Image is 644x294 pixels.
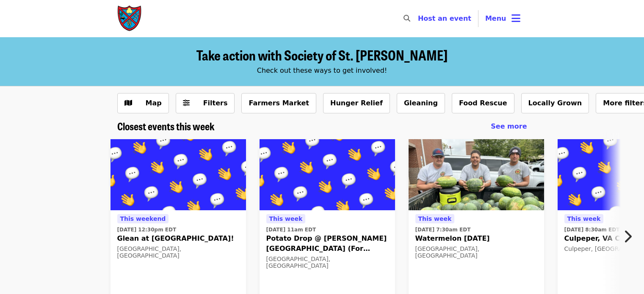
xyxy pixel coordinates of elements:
[260,139,395,210] img: Potato Drop @ Randolph College (For Community Volunteers) organized by Society of St. Andrew
[323,93,390,113] button: Hunger Relief
[452,93,514,113] button: Food Rescue
[203,99,228,107] span: Filters
[623,228,632,245] i: chevron-right icon
[266,234,388,254] span: Potato Drop @ [PERSON_NAME][GEOGRAPHIC_DATA] (For Community Volunteers)
[183,99,190,107] i: sliders-h icon
[269,215,303,222] span: This week
[397,93,445,113] button: Gleaning
[485,14,506,22] span: Menu
[418,215,452,222] span: This week
[415,245,537,260] div: [GEOGRAPHIC_DATA], [GEOGRAPHIC_DATA]
[176,93,235,113] button: Filters (0 selected)
[409,139,544,210] img: Watermelon Thursday, 8/21/25 organized by Society of St. Andrew
[146,99,162,107] span: Map
[111,139,246,210] img: Glean at Lynchburg Community Market! organized by Society of St. Andrew
[478,8,527,29] button: Toggle account menu
[415,234,537,244] span: Watermelon [DATE]
[567,215,601,222] span: This week
[196,45,448,65] span: Take action with Society of St. [PERSON_NAME]
[491,122,527,130] span: See more
[564,226,620,234] time: [DATE] 8:30am EDT
[415,8,422,29] input: Search
[117,118,215,133] span: Closest events this week
[117,66,527,76] div: Check out these ways to get involved!
[120,215,166,222] span: This weekend
[491,121,527,132] a: See more
[616,225,644,248] button: Next item
[241,93,316,113] button: Farmers Market
[117,245,239,260] div: [GEOGRAPHIC_DATA], [GEOGRAPHIC_DATA]
[117,93,169,113] button: Show map view
[418,14,471,22] a: Host an event
[124,99,132,107] i: map icon
[404,14,410,22] i: search icon
[111,120,534,132] div: Closest events this week
[415,226,471,234] time: [DATE] 7:30am EDT
[511,12,520,25] i: bars icon
[117,5,143,32] img: Society of St. Andrew - Home
[521,93,589,113] button: Locally Grown
[117,234,239,244] span: Glean at [GEOGRAPHIC_DATA]!
[117,226,177,234] time: [DATE] 12:30pm EDT
[266,226,316,234] time: [DATE] 11am EDT
[266,256,388,270] div: [GEOGRAPHIC_DATA], [GEOGRAPHIC_DATA]
[117,120,215,132] a: Closest events this week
